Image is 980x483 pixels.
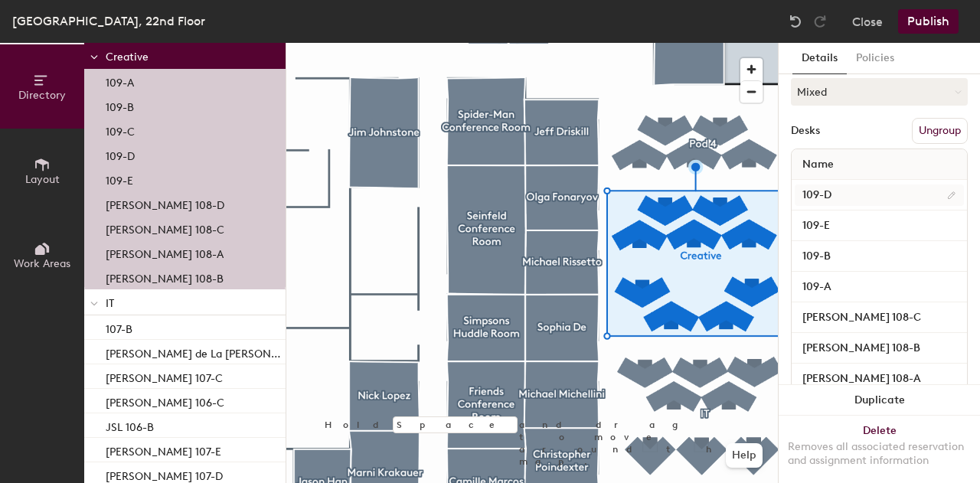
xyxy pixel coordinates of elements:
p: [PERSON_NAME] de La [PERSON_NAME] 106-A [106,343,283,361]
p: [PERSON_NAME] 108-D [106,194,224,212]
input: Unnamed desk [795,338,964,359]
button: Details [792,43,847,74]
button: Mixed [791,78,968,106]
p: [PERSON_NAME] 108-A [106,243,224,261]
button: Help [726,443,763,468]
img: Redo [812,14,828,29]
p: [PERSON_NAME] 107-E [106,441,221,459]
p: [PERSON_NAME] 107-C [106,367,223,385]
p: [PERSON_NAME] 108-C [106,219,224,237]
div: Desks [791,125,820,137]
span: Name [795,151,841,178]
div: [GEOGRAPHIC_DATA], 22nd Floor [12,11,205,31]
p: JSL 106-B [106,416,154,434]
p: [PERSON_NAME] 108-B [106,268,224,286]
button: DeleteRemoves all associated reservation and assignment information [779,416,980,483]
input: Unnamed desk [795,368,964,390]
p: 109-A [106,72,134,90]
input: Unnamed desk [795,184,964,206]
p: 109-E [106,170,133,188]
span: Creative [106,51,149,64]
span: Directory [18,89,66,102]
p: 109-B [106,96,134,114]
span: Work Areas [14,257,70,270]
input: Unnamed desk [795,307,964,328]
span: IT [106,297,114,310]
img: Undo [788,14,803,29]
p: 109-D [106,145,135,163]
button: Duplicate [779,385,980,416]
input: Unnamed desk [795,246,964,267]
button: Close [852,9,883,34]
p: 109-C [106,121,135,139]
button: Ungroup [912,118,968,144]
span: Layout [25,173,60,186]
input: Unnamed desk [795,215,964,237]
input: Unnamed desk [795,276,964,298]
p: [PERSON_NAME] 106-C [106,392,224,410]
button: Publish [898,9,959,34]
p: 107-B [106,318,132,336]
p: [PERSON_NAME] 107-D [106,465,223,483]
button: Policies [847,43,903,74]
div: Removes all associated reservation and assignment information [788,440,971,468]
